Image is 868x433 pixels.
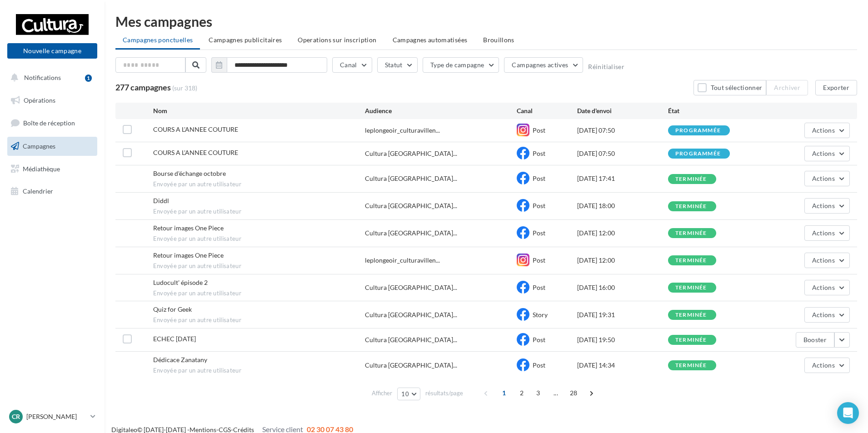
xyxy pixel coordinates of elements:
span: 3 [531,386,545,400]
span: Actions [812,256,835,264]
div: [DATE] 18:00 [577,201,668,210]
span: Brouillons [483,36,514,44]
span: Actions [812,149,835,157]
span: Boîte de réception [23,119,75,127]
span: Quiz for Geek [153,305,192,313]
span: Actions [812,174,835,182]
a: Boîte de réception [5,113,99,133]
div: Open Intercom Messenger [837,402,859,424]
span: Campagnes publicitaires [209,36,282,44]
span: Post [533,202,545,209]
div: Audience [365,106,516,115]
span: Retour images One Piece [153,251,224,259]
span: Actions [812,284,835,291]
span: Campagnes [23,142,55,150]
span: 1 [497,386,511,400]
span: Cultura [GEOGRAPHIC_DATA]... [365,229,457,238]
button: Actions [804,171,850,186]
span: Calendrier [23,187,53,195]
button: Actions [804,253,850,268]
button: Actions [804,123,850,138]
span: Opérations [24,96,55,104]
div: terminée [675,312,707,318]
button: Actions [804,146,850,161]
button: Nouvelle campagne [7,43,97,59]
div: Mes campagnes [115,15,857,28]
span: Cultura [GEOGRAPHIC_DATA]... [365,361,457,370]
div: terminée [675,337,707,343]
span: Cultura [GEOGRAPHIC_DATA]... [365,310,457,319]
button: Booster [796,332,834,348]
span: Story [533,311,548,319]
a: CR [PERSON_NAME] [7,408,97,425]
span: Médiathèque [23,164,60,172]
div: [DATE] 16:00 [577,283,668,292]
span: Post [533,174,545,182]
span: Envoyée par un autre utilisateur [153,367,365,375]
span: Actions [812,202,835,209]
span: Campagnes automatisées [393,36,468,44]
span: Dédicace Zanatany [153,356,207,363]
div: Canal [517,106,577,115]
span: Envoyée par un autre utilisateur [153,208,365,216]
div: 1 [85,75,92,82]
span: Post [533,256,545,264]
span: Post [533,284,545,291]
span: Envoyée par un autre utilisateur [153,289,365,298]
button: Campagnes actives [504,57,583,73]
div: terminée [675,258,707,264]
div: terminée [675,176,707,182]
button: Actions [804,358,850,373]
span: 28 [566,386,581,400]
div: terminée [675,230,707,236]
span: Post [533,126,545,134]
div: programmée [675,128,721,134]
div: Nom [153,106,365,115]
span: leplongeoir_culturavillen... [365,256,440,265]
div: [DATE] 17:41 [577,174,668,183]
button: Réinitialiser [588,63,624,70]
span: COURS A L'ANNEE COUTURE [153,149,238,156]
span: Diddl [153,197,169,204]
button: Actions [804,225,850,241]
span: Post [533,336,545,343]
span: Retour images One Piece [153,224,224,232]
span: Afficher [372,389,392,398]
button: Tout sélectionner [693,80,766,95]
div: [DATE] 12:00 [577,229,668,238]
div: [DATE] 19:31 [577,310,668,319]
span: Actions [812,229,835,237]
span: COURS A L'ANNEE COUTURE [153,125,238,133]
div: terminée [675,363,707,368]
span: 2 [514,386,529,400]
button: Archiver [766,80,808,95]
span: Campagnes actives [512,61,568,69]
span: Ludocult' épisode 2 [153,279,208,286]
div: [DATE] 19:50 [577,335,668,344]
span: Cultura [GEOGRAPHIC_DATA]... [365,149,457,158]
span: Envoyée par un autre utilisateur [153,262,365,270]
a: Opérations [5,91,99,110]
span: Post [533,229,545,237]
div: programmée [675,151,721,157]
span: Notifications [24,74,61,81]
span: Operations sur inscription [298,36,376,44]
span: 277 campagnes [115,82,171,92]
span: Actions [812,361,835,369]
span: Cultura [GEOGRAPHIC_DATA]... [365,335,457,344]
span: Bourse d'échange octobre [153,169,226,177]
div: État [668,106,759,115]
button: Type de campagne [423,57,499,73]
span: Envoyée par un autre utilisateur [153,180,365,189]
button: Actions [804,280,850,295]
div: terminée [675,204,707,209]
div: Date d'envoi [577,106,668,115]
span: Actions [812,126,835,134]
span: Cultura [GEOGRAPHIC_DATA]... [365,201,457,210]
a: Médiathèque [5,159,99,179]
button: Exporter [815,80,857,95]
span: Post [533,149,545,157]
span: Envoyée par un autre utilisateur [153,235,365,243]
span: résultats/page [425,389,463,398]
button: Statut [377,57,418,73]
